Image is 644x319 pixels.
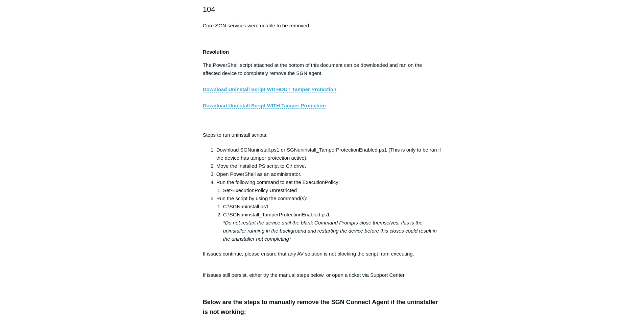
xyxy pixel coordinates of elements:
p: If issues still persist, either try the manual steps below, or open a ticket via Support Center. [203,271,442,279]
p: The PowerShell script attached at the bottom of this document can be downloaded and ran on the af... [203,61,442,126]
strong: Resolution [203,49,229,55]
li: C:\SGNuninstall_TamperProtectionEnabled.ps1 [223,211,442,243]
em: *Do not restart the device until the blank Command Prompts close themselves, this is the uninstal... [223,220,437,242]
li: Run the following command to set the ExecutionPolicy: [216,178,442,194]
p: Core SGN services were unable to be removed. [203,22,442,30]
li: Run the script by using the command(s): [216,194,442,243]
h3: Below are the steps to manually remove the SGN Connect Agent if the uninstaller is not working: [203,297,442,317]
li: C:\SGNuninstall.ps1 [223,203,442,211]
li: Set-ExecutionPolicy Unrestricted [223,186,442,194]
li: Download SGNuninstall.ps1 or SGNuninstall_TamperProtectionEnabled.ps1 (This is only to be ran if ... [216,146,442,162]
p: If issues continue, please ensure that any AV solution is not blocking the script from executing. [203,250,442,266]
h2: 104 [203,3,442,15]
p: Steps to run uninstall scripts: [203,131,442,139]
a: Download Uninstall Script WITH Tamper Protection [203,103,326,109]
a: Download Uninstall Script WITHOUT Tamper Protection [203,86,337,92]
li: Open PowerShell as an administrator. [216,170,442,178]
li: Move the installed PS script to C:\ drive. [216,162,442,170]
